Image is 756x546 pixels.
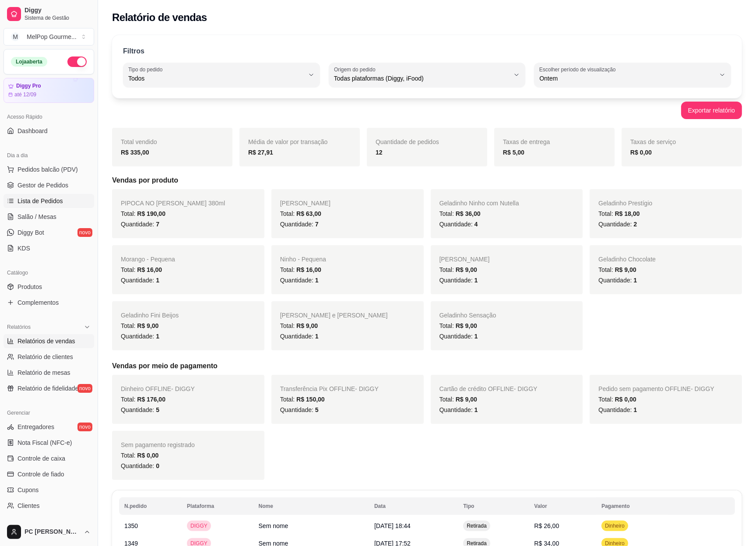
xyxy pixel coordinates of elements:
a: Salão / Mesas [4,210,94,224]
span: Transferência Pix OFFLINE - DIGGY [280,385,379,392]
span: Quantidade: [121,221,159,228]
div: Dia a dia [4,148,94,162]
a: Relatórios de vendas [4,334,94,348]
span: Total: [280,210,321,217]
span: Quantidade: [280,277,319,284]
span: Total: [121,322,158,329]
span: Diggy Bot [18,228,44,237]
a: Clientes [4,499,94,513]
span: M [11,32,20,41]
span: Pedidos balcão (PDV) [18,165,78,174]
span: Geladinho Sensação [440,312,496,319]
a: Lista de Pedidos [4,194,94,208]
span: PIPOCA NO [PERSON_NAME] 380ml [121,200,225,207]
span: Todos [128,74,304,83]
span: Quantidade: [280,333,319,340]
a: Relatório de fidelidadenovo [4,381,94,395]
span: R$ 190,00 [137,210,165,217]
span: [DATE] 18:44 [374,522,411,529]
span: 5 [156,406,159,413]
span: Quantidade: [440,406,478,413]
span: Quantidade: [121,462,159,469]
span: Dashboard [18,127,48,135]
span: Todas plataformas (Diggy, iFood) [334,74,510,83]
th: Valor [529,497,597,515]
span: DIGGY [189,522,209,529]
span: R$ 26,00 [534,522,559,529]
span: 7 [315,221,319,228]
span: Controle de caixa [18,454,65,463]
span: Retirada [465,522,488,529]
span: Relatório de mesas [18,368,70,377]
span: 1 [475,333,478,340]
a: Relatório de mesas [4,366,94,380]
span: Nota Fiscal (NFC-e) [18,438,72,447]
span: Total: [121,396,165,403]
button: Pedidos balcão (PDV) [4,162,94,176]
span: 7 [156,221,159,228]
span: Média de valor por transação [248,138,327,145]
span: Total vendido [121,138,157,145]
td: Sem nome [253,517,369,535]
a: KDS [4,241,94,255]
span: Quantidade: [598,406,637,413]
span: R$ 16,00 [296,266,321,273]
span: R$ 0,00 [615,396,636,403]
span: R$ 9,00 [137,322,158,329]
span: Complementos [18,298,59,307]
span: Total: [121,452,158,459]
span: R$ 18,00 [615,210,640,217]
h5: Vendas por meio de pagamento [112,361,742,371]
span: 0 [156,462,159,469]
span: [PERSON_NAME] e [PERSON_NAME] [280,312,388,319]
span: Geladinho Prestígio [598,200,652,207]
span: 1 [315,277,319,284]
span: 5 [315,406,319,413]
span: Relatório de fidelidade [18,384,78,393]
span: Dinheiro OFFLINE - DIGGY [121,385,195,392]
div: Gerenciar [4,406,94,420]
span: Taxas de entrega [503,138,550,145]
span: Pedido sem pagamento OFFLINE - DIGGY [598,385,714,392]
button: Exportar relatório [681,102,742,119]
span: Total: [440,210,481,217]
span: R$ 176,00 [137,396,165,403]
span: 4 [475,221,478,228]
span: Lista de Pedidos [18,197,63,205]
span: R$ 0,00 [137,452,158,459]
span: Total: [598,396,636,403]
span: Estoque [18,517,40,526]
span: Total: [598,266,636,273]
button: Alterar Status [67,56,87,67]
button: Origem do pedidoTodas plataformas (Diggy, iFood) [329,63,526,87]
div: Loja aberta [11,57,47,67]
th: Tipo [458,497,529,515]
span: Morango - Pequena [121,256,175,263]
a: Complementos [4,296,94,310]
span: Clientes [18,501,40,510]
span: Ontem [539,74,715,83]
strong: R$ 335,00 [121,149,149,156]
span: R$ 63,00 [296,210,321,217]
span: Quantidade: [121,277,159,284]
span: R$ 9,00 [615,266,636,273]
span: Sistema de Gestão [25,14,91,21]
a: Controle de caixa [4,451,94,465]
span: Quantidade: [440,221,478,228]
span: Quantidade: [121,406,159,413]
a: Cupons [4,483,94,497]
article: Diggy Pro [16,83,41,89]
th: Data [369,497,458,515]
span: Gestor de Pedidos [18,181,68,190]
button: Tipo do pedidoTodos [123,63,320,87]
a: Nota Fiscal (NFC-e) [4,436,94,450]
span: [PERSON_NAME] [280,200,331,207]
span: Dinheiro [603,522,626,529]
strong: 12 [376,149,383,156]
a: Diggy Botnovo [4,225,94,240]
span: Quantidade: [280,406,319,413]
span: Cartão de crédito OFFLINE - DIGGY [440,385,538,392]
p: Filtros [123,46,144,56]
span: R$ 36,00 [456,210,481,217]
span: R$ 9,00 [456,396,477,403]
